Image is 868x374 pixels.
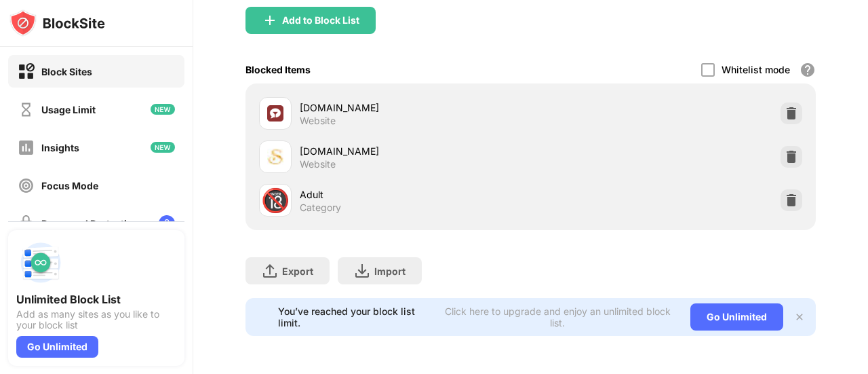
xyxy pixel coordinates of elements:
div: Go Unlimited [690,303,783,331]
div: Go Unlimited [16,336,98,358]
div: Category [300,202,341,214]
img: focus-off.svg [18,177,35,194]
img: password-protection-off.svg [18,215,35,232]
img: new-icon.svg [151,104,175,115]
div: Click here to upgrade and enjoy an unlimited block list. [441,305,675,329]
img: lock-menu.svg [159,215,175,231]
div: Add as many sites as you like to your block list [16,309,176,331]
div: Whitelist mode [722,64,790,75]
div: You’ve reached your block list limit. [278,305,433,329]
div: Blocked Items [245,64,311,75]
div: Block Sites [41,66,92,77]
div: Adult [300,187,531,202]
div: Website [300,158,336,170]
div: Unlimited Block List [16,293,176,306]
div: Export [282,265,313,277]
img: new-icon.svg [151,142,175,153]
div: Website [300,115,336,127]
img: block-on.svg [18,63,35,80]
img: favicons [267,149,283,165]
div: Usage Limit [41,104,96,115]
div: [DOMAIN_NAME] [300,144,531,158]
img: push-block-list.svg [16,238,65,287]
img: logo-blocksite.svg [9,10,105,37]
img: insights-off.svg [18,139,35,156]
div: Focus Mode [41,180,98,191]
img: x-button.svg [794,312,805,322]
div: Import [374,265,406,277]
div: Password Protection [41,218,139,229]
div: Insights [41,142,79,153]
div: 🔞 [261,187,290,214]
img: favicons [267,105,283,121]
div: [DOMAIN_NAME] [300,100,531,115]
img: time-usage-off.svg [18,101,35,118]
div: Add to Block List [282,15,359,26]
